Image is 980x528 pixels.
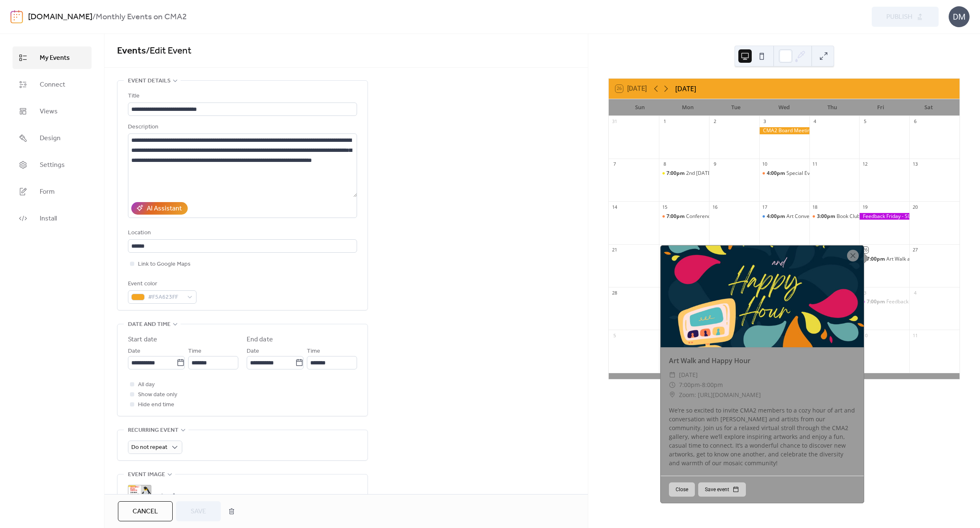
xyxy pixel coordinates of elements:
[759,127,809,134] div: CMA2 Board Meeting
[133,507,158,517] span: Cancel
[13,154,92,176] a: Settings
[40,53,70,63] span: My Events
[817,213,837,220] span: 3:00pm
[611,332,618,338] div: 5
[131,202,188,215] button: AI Assistant
[912,290,918,296] div: 4
[679,380,700,390] span: 7:00pm
[912,247,918,253] div: 27
[131,442,167,453] span: Do not repeat
[661,161,668,167] div: 8
[669,380,676,390] div: ​
[712,118,718,125] div: 2
[611,247,618,253] div: 21
[13,207,92,230] a: Install
[760,99,808,116] div: Wed
[762,161,768,167] div: 10
[40,160,65,170] span: Settings
[686,213,766,220] div: Conference Preview - 7:00PM EDT
[912,332,918,338] div: 11
[686,170,876,177] div: 2nd [DATE] Guest Artist Series with [PERSON_NAME]- 7pm EDT - [PERSON_NAME]
[247,335,273,345] div: End date
[762,204,768,210] div: 17
[661,356,864,366] div: Art Walk and Happy Hour
[767,213,786,220] span: 4:00pm
[859,298,909,305] div: Feedback Friday with Fran Garrido & Shelley Beaumont, 7pm EDT
[615,99,664,116] div: Sun
[128,91,355,101] div: Title
[40,80,65,90] span: Connect
[117,42,146,60] a: Events
[13,46,92,69] a: My Events
[659,170,709,177] div: 2nd Monday Guest Artist Series with Jacqui Ross- 7pm EDT - Darcel Deneau
[661,406,864,467] div: We’re so excited to invite CMA2 members to a cozy hour of art and conversation with [PERSON_NAME]...
[13,73,92,96] a: Connect
[138,400,174,410] span: Hide end time
[611,161,618,167] div: 7
[837,213,937,220] div: Book Club - [PERSON_NAME] - 3:00 pm EDT
[128,228,355,238] div: Location
[905,99,953,116] div: Sat
[146,42,191,60] span: / Edit Event
[862,118,868,125] div: 5
[128,320,171,330] span: Date and time
[712,204,718,210] div: 16
[759,170,809,177] div: Special Event: NOVEM 2025 Collaborative Mosaic - 4PM EDT
[862,204,868,210] div: 19
[40,187,55,197] span: Form
[128,76,171,86] span: Event details
[912,118,918,125] div: 6
[128,485,151,508] div: ;
[13,180,92,203] a: Form
[661,204,668,210] div: 15
[664,99,712,116] div: Mon
[28,9,92,25] a: [DOMAIN_NAME]
[812,161,818,167] div: 11
[857,99,905,116] div: Fri
[40,214,57,224] span: Install
[96,9,187,25] b: Monthly Events on CMA2
[808,99,856,116] div: Thu
[859,256,909,263] div: Art Walk and Happy Hour
[666,213,686,220] span: 7:00pm
[138,380,155,390] span: All day
[128,425,179,436] span: Recurring event
[762,118,768,125] div: 3
[675,84,696,94] div: [DATE]
[700,380,702,390] span: -
[949,6,970,27] div: DM
[659,213,709,220] div: Conference Preview - 7:00PM EDT
[812,204,818,210] div: 18
[867,256,886,263] span: 7:00pm
[786,170,926,177] div: Special Event: NOVEM 2025 Collaborative Mosaic - 4PM EDT
[661,118,668,125] div: 1
[867,298,886,305] span: 7:00pm
[118,501,173,521] button: Cancel
[138,259,191,269] span: Link to Google Maps
[307,346,320,356] span: Time
[759,213,809,220] div: Art Conversations - 4pm EDT
[712,161,718,167] div: 9
[92,9,96,25] b: /
[40,107,58,117] span: Views
[886,256,945,263] div: Art Walk and Happy Hour
[128,335,157,345] div: Start date
[40,133,61,144] span: Design
[128,122,355,132] div: Description
[13,127,92,149] a: Design
[669,482,695,497] button: Close
[247,346,259,356] span: Date
[669,390,676,400] div: ​
[767,170,786,177] span: 4:00pm
[859,213,909,220] div: Feedback Friday - SUBMISSION DEADLINE
[10,10,23,23] img: logo
[611,204,618,210] div: 14
[702,380,723,390] span: 8:00pm
[13,100,92,123] a: Views
[912,204,918,210] div: 20
[669,370,676,380] div: ​
[128,279,195,289] div: Event color
[666,170,686,177] span: 7:00pm
[611,290,618,296] div: 28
